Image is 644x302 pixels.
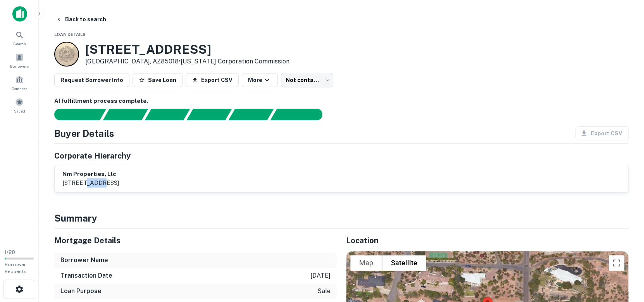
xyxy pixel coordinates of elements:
[382,255,426,271] button: Show satellite imagery
[2,72,36,93] a: Contacts
[181,58,289,65] a: [US_STATE] Corporation Commission
[54,211,629,225] h4: Summary
[12,85,27,92] span: Contacts
[60,287,102,296] h6: Loan Purpose
[45,109,103,120] div: Sending borrower request to AI...
[62,170,119,179] h6: nm properties, llc
[2,50,36,71] a: Borrowers
[54,235,337,246] h5: Mortgage Details
[54,126,114,140] h4: Buyer Details
[346,235,629,246] h5: Location
[186,109,232,120] div: Principals found, AI now looking for contact information...
[54,32,86,37] span: Loan Details
[242,73,278,87] button: More
[350,255,382,271] button: Show street map
[85,42,289,57] h3: [STREET_ADDRESS]
[13,41,26,47] span: Search
[310,271,331,280] p: [DATE]
[2,95,36,116] a: Saved
[103,109,148,120] div: Your request is received and processing...
[2,27,36,48] a: Search
[270,109,332,120] div: AI fulfillment process complete.
[12,6,27,22] img: capitalize-icon.png
[5,249,15,255] span: 1 / 20
[60,256,108,265] h6: Borrower Name
[186,73,239,87] button: Export CSV
[60,271,112,280] h6: Transaction Date
[317,287,331,296] p: sale
[62,178,119,188] p: [STREET_ADDRESS]
[54,73,129,87] button: Request Borrower Info
[54,97,629,106] h6: AI fulfillment process complete.
[53,12,109,26] button: Back to search
[145,109,190,120] div: Documents found, AI parsing details...
[14,108,25,114] span: Saved
[281,73,333,87] div: Not contacted
[85,57,289,66] p: [GEOGRAPHIC_DATA], AZ85018 •
[228,109,274,120] div: Principals found, still searching for contact information. This may take time...
[605,240,644,277] iframe: Chat Widget
[54,150,131,162] h5: Corporate Hierarchy
[10,63,29,69] span: Borrowers
[5,262,26,274] span: Borrower Requests
[133,73,183,87] button: Save Loan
